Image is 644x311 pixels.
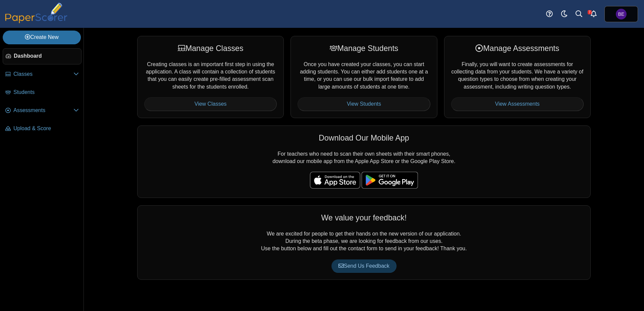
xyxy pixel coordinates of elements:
[144,43,277,54] div: Manage Classes
[13,70,73,78] span: Classes
[331,259,396,273] a: Send Us Feedback
[616,9,627,19] span: Ben England
[298,43,430,54] div: Manage Students
[338,263,389,269] span: Send Us Feedback
[3,31,81,44] a: Create New
[137,36,284,118] div: Creating classes is an important first step in using the application. A class will contain a coll...
[144,212,584,223] div: We value your feedback!
[3,48,82,64] a: Dashboard
[3,66,82,83] a: Classes
[137,125,591,198] div: For teachers who need to scan their own sheets with their smart phones, download our mobile app f...
[3,3,70,23] img: PaperScorer
[290,36,437,118] div: Once you have created your classes, you can start adding students. You can either add students on...
[3,18,70,24] a: PaperScorer
[310,172,360,189] img: apple-store-badge.svg
[13,107,73,114] span: Assessments
[604,6,638,22] a: Ben England
[144,97,277,111] a: View Classes
[3,85,82,101] a: Students
[618,12,625,16] span: Ben England
[298,97,430,111] a: View Students
[13,89,79,96] span: Students
[362,172,418,189] img: google-play-badge.png
[586,7,601,21] a: Alerts
[14,52,78,60] span: Dashboard
[451,97,584,111] a: View Assessments
[444,36,591,118] div: Finally, you will want to create assessments for collecting data from your students. We have a va...
[144,133,584,143] div: Download Our Mobile App
[3,103,82,119] a: Assessments
[137,205,591,280] div: We are excited for people to get their hands on the new version of our application. During the be...
[13,125,79,132] span: Upload & Score
[3,121,82,137] a: Upload & Score
[451,43,584,54] div: Manage Assessments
